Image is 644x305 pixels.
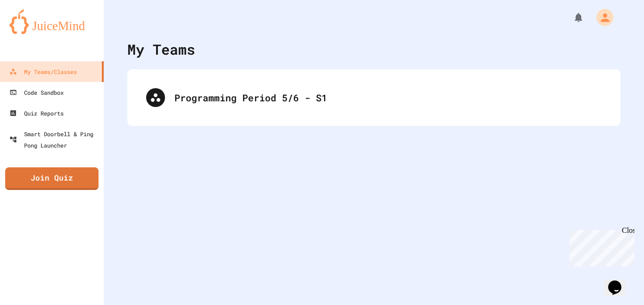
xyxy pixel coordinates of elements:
[566,226,635,266] iframe: chat widget
[9,107,64,119] div: Quiz Reports
[127,39,195,60] div: My Teams
[9,66,77,77] div: My Teams/Classes
[9,87,64,98] div: Code Sandbox
[586,7,616,28] div: My Account
[174,91,602,105] div: Programming Period 5/6 - S1
[5,167,99,190] a: Join Quiz
[9,9,94,34] img: logo-orange.svg
[4,4,65,60] div: Chat with us now!Close
[604,267,635,296] iframe: chat widget
[555,9,586,25] div: My Notifications
[9,128,100,151] div: Smart Doorbell & Ping Pong Launcher
[137,79,611,116] div: Programming Period 5/6 - S1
